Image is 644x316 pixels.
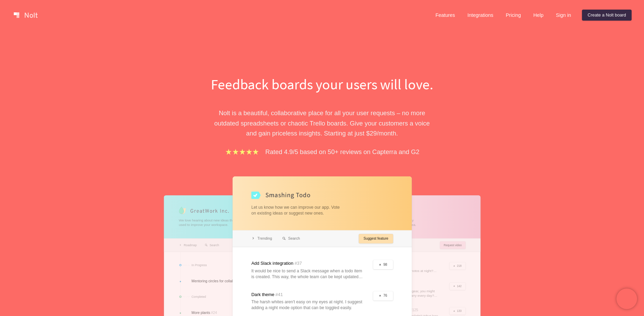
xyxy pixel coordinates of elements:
[462,10,499,21] a: Integrations
[265,147,419,157] p: Rated 4.9/5 based on 50+ reviews on Capterra and G2
[203,108,441,138] p: Nolt is a beautiful, collaborative place for all your user requests – no more outdated spreadshee...
[203,74,441,94] h1: Feedback boards your users will love.
[582,10,632,21] a: Create a Nolt board
[528,10,549,21] a: Help
[550,10,576,21] a: Sign in
[225,148,260,156] img: stars.b067e34983.png
[430,10,461,21] a: Features
[500,10,527,21] a: Pricing
[616,288,637,309] iframe: Chatra live chat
